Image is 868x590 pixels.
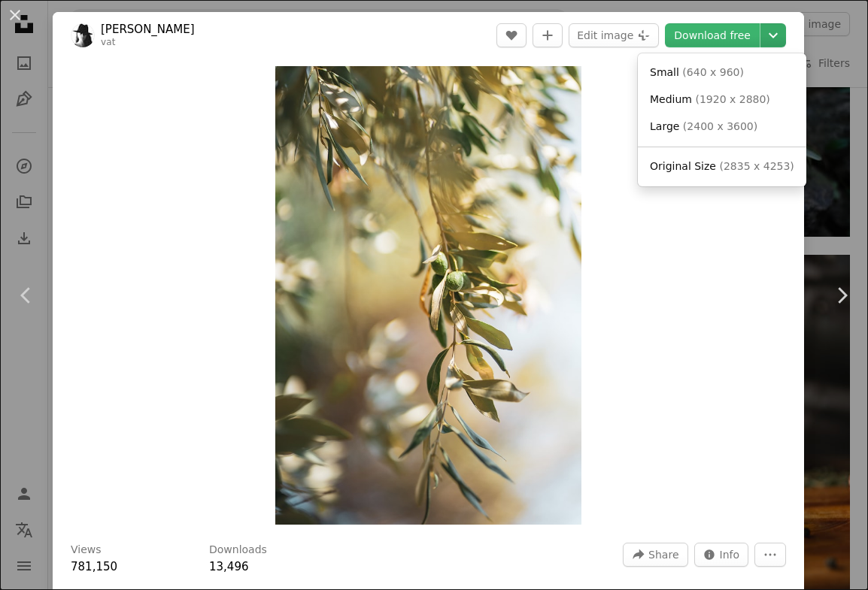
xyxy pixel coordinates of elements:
[719,160,794,172] span: ( 2835 x 4253 )
[695,93,769,105] span: ( 1920 x 2880 )
[650,120,679,132] span: Large
[650,160,716,172] span: Original Size
[683,120,757,132] span: ( 2400 x 3600 )
[650,93,692,105] span: Medium
[682,66,744,78] span: ( 640 x 960 )
[638,53,806,186] div: Choose download size
[760,23,786,47] button: Choose download size
[650,66,679,78] span: Small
